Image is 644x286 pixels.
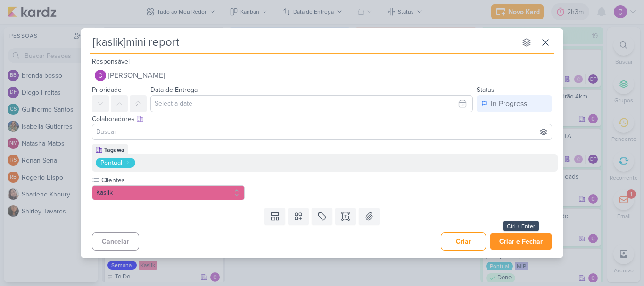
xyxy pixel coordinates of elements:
button: Kaslik [92,185,245,200]
label: Clientes [100,175,245,185]
div: In Progress [491,98,527,109]
input: Buscar [94,126,550,138]
button: [PERSON_NAME] [92,67,552,84]
div: Pontual [100,158,122,168]
img: Carlos Lima [95,70,106,81]
button: Cancelar [92,232,139,251]
label: Data de Entrega [150,86,198,94]
span: [PERSON_NAME] [108,70,165,81]
input: Kard Sem Título [90,34,516,51]
div: Colaboradores [92,114,552,124]
input: Select a date [150,95,473,112]
div: Ctrl + Enter [503,221,539,231]
div: Tagawa [104,146,124,154]
label: Prioridade [92,86,122,94]
label: Status [477,86,495,94]
button: Criar [441,232,486,251]
button: Criar e Fechar [490,233,552,250]
label: Responsável [92,57,130,65]
button: In Progress [477,95,552,112]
